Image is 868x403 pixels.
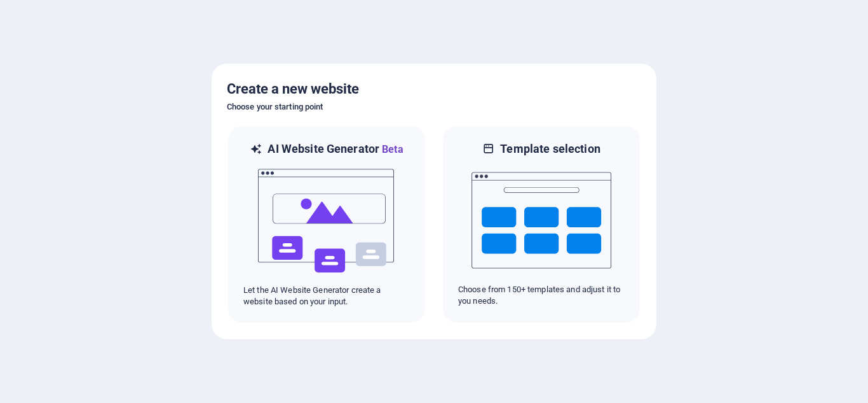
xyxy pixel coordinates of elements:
[243,285,410,308] p: Let the AI Website Generator create a website based on your input.
[227,125,426,324] div: AI Website GeneratorBetaaiLet the AI Website Generator create a website based on your input.
[442,125,641,324] div: Template selectionChoose from 150+ templates and adjust it to you needs.
[379,143,403,155] span: Beta
[227,79,641,99] h5: Create a new website
[500,141,600,157] h6: Template selection
[227,99,641,115] h6: Choose your starting point
[257,157,397,285] img: ai
[268,141,403,157] h6: AI Website Generator
[458,284,625,307] p: Choose from 150+ templates and adjust it to you needs.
